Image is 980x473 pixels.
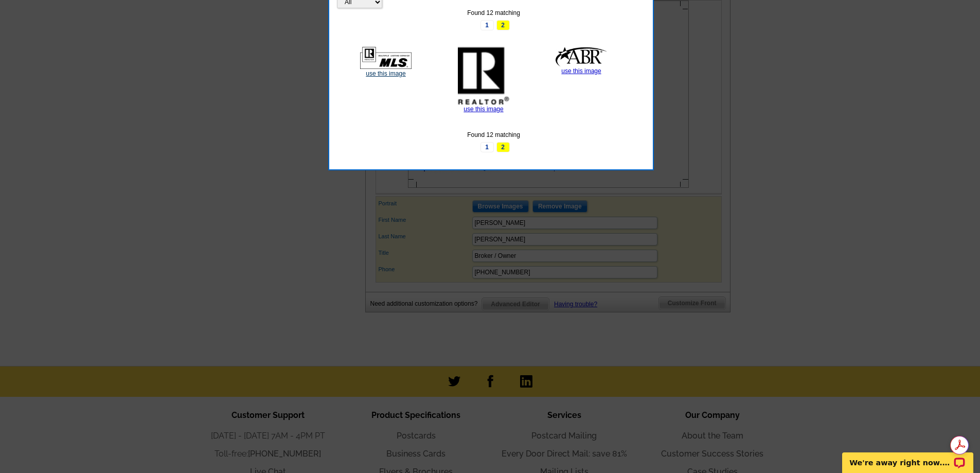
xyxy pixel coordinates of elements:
a: use this image [464,106,503,113]
a: use this image [561,67,601,75]
img: th_realtor_mls.jpg [360,47,412,69]
a: 1 [480,142,494,152]
div: Found 12 matching [337,8,650,17]
iframe: LiveChat chat widget [835,441,980,473]
div: Found 12 matching [337,130,650,139]
span: 2 [496,20,510,30]
img: th_realtor.jpg [458,47,509,104]
a: 1 [480,20,494,30]
img: th_abr.jpg [556,47,607,66]
a: use this image [366,70,405,77]
span: 2 [496,142,510,152]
